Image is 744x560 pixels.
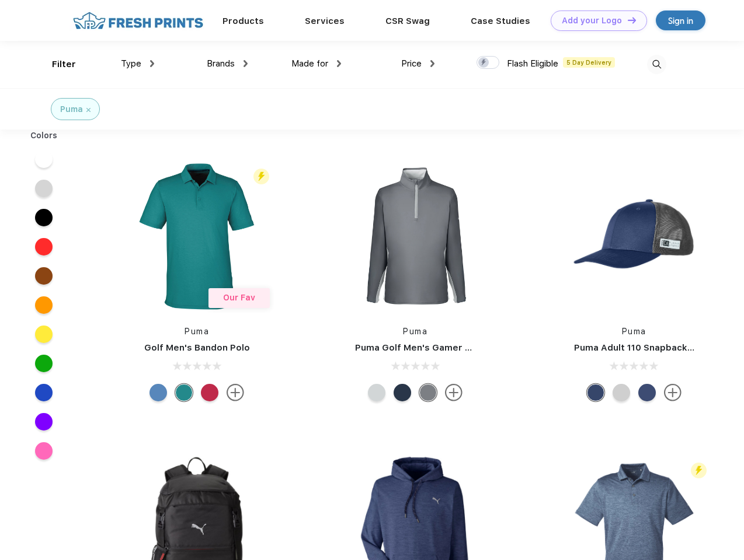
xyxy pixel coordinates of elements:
[86,108,91,112] img: filter_cancel.svg
[253,169,269,184] img: flash_active_toggle.svg
[207,58,235,69] span: Brands
[691,463,707,478] img: flash_active_toggle.svg
[368,384,385,401] div: High Rise
[647,55,666,74] img: desktop_search.svg
[121,58,141,69] span: Type
[291,58,328,69] span: Made for
[60,103,83,116] div: Puma
[507,58,558,69] span: Flash Eligible
[223,293,255,302] span: Our Fav
[355,342,540,353] a: Puma Golf Men's Gamer Golf Quarter-Zip
[664,384,682,401] img: more.svg
[338,159,493,314] img: func=resize&h=266
[445,384,463,401] img: more.svg
[613,384,630,401] div: Quarry Brt Whit
[305,16,345,26] a: Services
[562,16,622,26] div: Add your Logo
[385,16,430,26] a: CSR Swag
[119,159,274,314] img: func=resize&h=266
[150,60,154,67] img: dropdown.png
[638,384,656,401] div: Peacoat Qut Shd
[69,10,207,31] img: fo%20logo%202.webp
[244,60,248,67] img: dropdown.png
[394,384,411,401] div: Navy Blazer
[557,159,712,314] img: func=resize&h=266
[52,58,76,71] div: Filter
[563,57,615,68] span: 5 Day Delivery
[185,327,209,336] a: Puma
[668,14,693,27] div: Sign in
[201,384,218,401] div: Ski Patrol
[222,16,264,26] a: Products
[22,129,67,142] div: Colors
[628,17,636,23] img: DT
[622,327,646,336] a: Puma
[419,384,437,401] div: Quiet Shade
[656,10,705,30] a: Sign in
[144,342,250,353] a: Golf Men's Bandon Polo
[175,384,193,401] div: Green Lagoon
[401,58,422,69] span: Price
[403,327,427,336] a: Puma
[337,60,341,67] img: dropdown.png
[587,384,604,401] div: Peacoat with Qut Shd
[150,384,167,401] div: Lake Blue
[430,60,434,67] img: dropdown.png
[227,384,244,401] img: more.svg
